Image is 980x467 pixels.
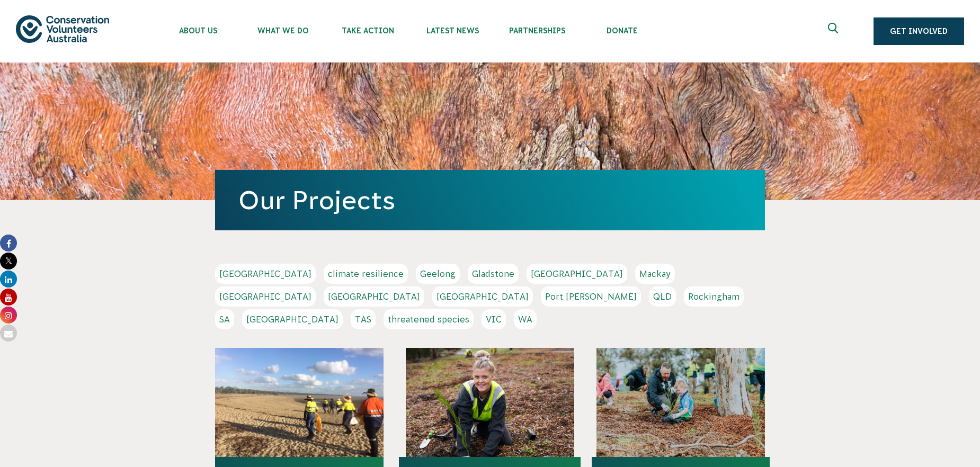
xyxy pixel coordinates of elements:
[828,23,841,40] span: Expand search box
[514,309,537,329] a: WA
[240,26,325,35] span: What We Do
[468,264,519,284] a: Gladstone
[351,309,376,329] a: TAS
[324,286,424,307] a: [GEOGRAPHIC_DATA]
[156,26,240,35] span: About Us
[416,264,460,284] a: Geelong
[482,309,506,329] a: VIC
[238,186,395,214] a: Our Projects
[580,26,664,35] span: Donate
[215,264,316,284] a: [GEOGRAPHIC_DATA]
[649,286,676,307] a: QLD
[541,286,641,307] a: Port [PERSON_NAME]
[215,309,234,329] a: SA
[215,286,316,307] a: [GEOGRAPHIC_DATA]
[432,286,533,307] a: [GEOGRAPHIC_DATA]
[527,264,627,284] a: [GEOGRAPHIC_DATA]
[242,309,343,329] a: [GEOGRAPHIC_DATA]
[325,26,410,35] span: Take Action
[410,26,495,35] span: Latest News
[16,15,109,42] img: logo.svg
[822,19,847,44] button: Expand search box Close search box
[384,309,474,329] a: threatened species
[324,264,408,284] a: climate resilience
[495,26,580,35] span: Partnerships
[635,264,675,284] a: Mackay
[874,17,964,45] a: Get Involved
[684,286,744,307] a: Rockingham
